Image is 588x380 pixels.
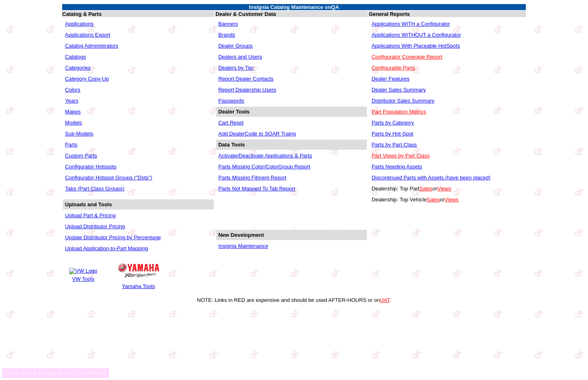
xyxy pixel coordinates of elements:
[65,76,109,82] a: Category Copy-Up
[419,186,433,192] a: Sales
[68,266,98,283] a: VW Logo VW Tools
[371,54,442,60] a: Configurator Coverage Report
[218,243,268,249] a: Insignia Maintenance
[65,32,110,38] a: Applications Export
[371,142,417,148] a: Parts by Part Class
[215,11,276,17] b: Dealer & Customer Data
[65,54,86,60] a: Catalogs
[218,54,262,60] a: Dealers and Users
[371,153,430,159] a: Part Views by Part Class
[65,212,115,218] a: Upload Part & Pricing
[371,32,461,38] a: Applications WITHOUT a Configurator
[65,175,152,181] a: Configurator Hotspot Groups ("Dots")
[218,186,295,192] a: Parts Not Mapped To Tab Report
[371,120,414,126] a: Parts by Category
[371,65,415,71] a: Configurable Parts
[218,109,250,115] b: Dealer Tools
[218,98,244,104] a: Passwords
[218,120,243,126] a: Cart Reset
[218,164,310,170] a: Parts Missing Color/ColorGroup Report
[65,245,148,251] a: Upload Application-to-Part Mapping
[118,263,159,277] img: Yamaha Logo
[371,21,450,27] a: Applications WITH a Configurator
[117,283,160,290] td: Yamaha Tools
[371,43,460,49] a: Applications With Placeable HotSpots
[371,109,426,115] a: Part Population Metrics
[65,164,116,170] a: Configurator Hotspots
[69,268,97,274] img: VW Logo
[218,153,312,159] a: Activate/Deactivate Applications & Parts
[117,259,161,290] a: Yamaha Logo Yamaha Tools
[65,153,97,159] a: Custom Parts
[371,164,422,170] a: Parts Needing Assets
[218,175,286,181] a: Parts Missing Fitment Report
[369,183,525,194] td: Dealership: Top Part or
[331,4,339,10] span: QA
[218,21,238,27] a: Banners
[65,186,124,192] a: Tabs (Part Class Groups)
[62,4,526,10] td: Insignia Catalog Maintenance on
[380,297,390,303] a: UAT
[218,43,253,49] a: Dealer Groups
[445,197,458,203] a: Views
[218,232,264,238] b: New Development
[69,275,98,282] td: VW Tools
[427,197,440,203] a: Sales
[371,87,426,93] a: Dealer Sales Summary
[65,109,80,115] a: Makes
[218,142,245,148] b: Data Tools
[437,186,451,192] a: Views
[369,194,525,205] td: Dealership: Top Vehicle or
[218,131,296,137] a: Add DealerCode to SOAR Traing
[65,21,93,27] a: Applications
[62,11,102,17] b: Catalog & Parts
[218,76,273,82] a: Report Dealer Contacts
[218,32,235,38] a: Brands
[371,98,434,104] a: Distributor Sales Summary
[65,65,91,71] a: Categories
[65,120,82,126] a: Models
[65,201,112,207] b: Uploads and Tools
[65,131,93,137] a: Sub-Models
[371,76,409,82] a: Dealer Features
[65,98,78,104] a: Years
[369,11,410,17] b: General Reports
[3,297,585,303] div: NOTE: Links in RED are expensive and should be used AFTER-HOURS or on .
[371,175,490,181] a: Discontinued Parts with Assets (have been placed)
[65,234,161,240] a: Update Distributor Pricing by Percentage
[371,131,413,137] a: Parts by Hot-Spot
[65,223,125,229] a: Upload Distributor Pricing
[65,87,80,93] a: Colors
[65,43,118,49] a: Catalog Administrators
[218,87,276,93] a: Report Dealership Users
[218,65,254,71] a: Dealers by Tier
[65,142,77,148] a: Parts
